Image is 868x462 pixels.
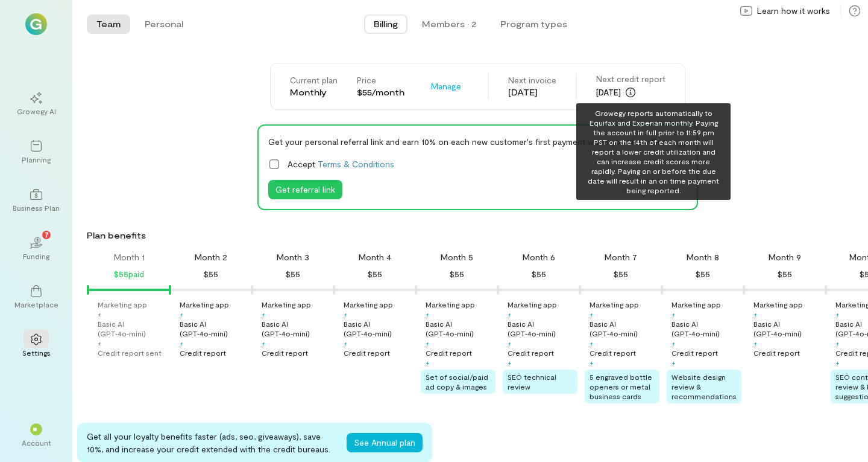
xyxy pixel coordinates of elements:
[614,267,628,281] div: $55
[344,300,393,309] div: Marketing app
[204,267,218,281] div: $55
[778,267,792,281] div: $55
[277,251,309,263] div: Month 3
[180,348,226,358] div: Credit report
[262,319,332,338] div: Basic AI (GPT‑4o‑mini)
[671,300,721,309] div: Marketing app
[508,319,577,338] div: Basic AI (GPT‑4o‑mini)
[532,267,546,281] div: $55
[753,348,800,358] div: Credit report
[344,338,348,348] div: +
[757,5,830,17] span: Learn how it works
[508,338,512,348] div: +
[114,251,145,263] div: Month 1
[426,319,495,338] div: Basic AI (GPT‑4o‑mini)
[87,229,863,242] div: Plan benefits
[590,373,652,400] span: 5 engraved bottle openers or metal business cards
[374,18,398,30] span: Billing
[368,267,382,281] div: $55
[671,338,676,348] div: +
[491,14,577,34] button: Program types
[422,18,476,30] div: Members · 2
[14,324,58,367] a: Settings
[671,348,718,358] div: Credit report
[671,358,676,367] div: +
[290,86,338,98] div: Monthly
[508,309,512,319] div: +
[590,358,594,367] div: +
[22,438,51,448] div: Account
[180,319,250,338] div: Basic AI (GPT‑4o‑mini)
[14,227,58,271] a: Funding
[180,338,184,348] div: +
[98,309,102,319] div: +
[98,300,147,309] div: Marketing app
[344,348,390,358] div: Credit report
[523,251,555,263] div: Month 6
[596,85,665,100] div: [DATE]
[753,309,758,319] div: +
[364,14,407,34] button: Billing
[696,267,710,281] div: $55
[22,155,51,164] div: Planning
[656,180,687,199] button: Hide
[290,74,338,86] div: Current plan
[98,348,162,358] div: Credit report sent
[17,106,56,116] div: Growegy AI
[671,319,741,338] div: Basic AI (GPT‑4o‑mini)
[671,373,737,400] span: Website design review & recommendations
[426,348,472,358] div: Credit report
[357,86,404,98] div: $55/month
[590,309,594,319] div: +
[450,267,464,281] div: $55
[347,433,423,452] button: See Annual plan
[671,309,676,319] div: +
[14,82,58,126] a: Growegy AI
[508,373,556,391] span: SEO technical review
[98,319,168,338] div: Basic AI (GPT‑4o‑mini)
[426,338,430,348] div: +
[344,309,348,319] div: +
[687,251,719,263] div: Month 8
[590,300,639,309] div: Marketing app
[87,14,130,34] button: Team
[426,358,430,367] div: +
[114,267,144,281] div: $55 paid
[45,229,49,240] span: 7
[426,309,430,319] div: +
[286,267,300,281] div: $55
[135,14,193,34] button: Personal
[441,251,473,263] div: Month 5
[590,319,659,338] div: Basic AI (GPT‑4o‑mini)
[835,338,840,348] div: +
[508,358,512,367] div: +
[262,348,308,358] div: Credit report
[508,74,556,86] div: Next invoice
[412,14,486,34] button: Members · 2
[508,300,557,309] div: Marketing app
[835,309,840,319] div: +
[262,300,311,309] div: Marketing app
[98,338,102,348] div: +
[262,338,266,348] div: +
[22,348,51,358] div: Settings
[769,251,801,263] div: Month 9
[14,300,58,309] div: Marketplace
[835,358,840,367] div: +
[268,135,687,148] div: Get your personal referral link and earn 10% on each new customer's first payment when you share ...
[605,251,637,263] div: Month 7
[596,73,665,85] div: Next credit report
[431,80,461,92] span: Manage
[753,300,803,309] div: Marketing app
[359,251,391,263] div: Month 4
[318,159,394,169] a: Terms & Conditions
[424,77,468,96] button: Manage
[288,158,394,170] span: Accept
[357,74,404,86] div: Price
[753,319,823,338] div: Basic AI (GPT‑4o‑mini)
[426,373,488,391] span: Set of social/paid ad copy & images
[87,430,337,455] div: Get all your loyalty benefits faster (ads, seo, giveaways), save 10%, and increase your credit ex...
[590,338,594,348] div: +
[13,203,60,213] div: Business Plan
